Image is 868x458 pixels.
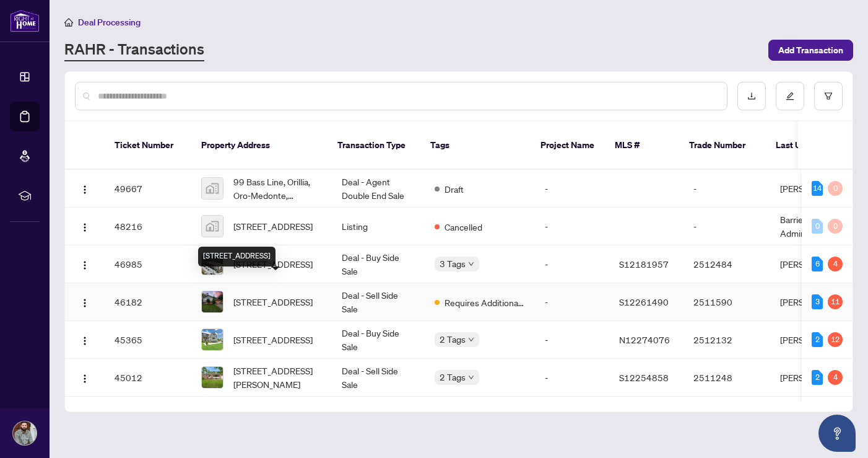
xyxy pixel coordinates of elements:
button: filter [814,82,843,110]
div: 0 [828,219,843,234]
td: 2512484 [684,245,770,283]
div: 0 [812,219,823,234]
span: [STREET_ADDRESS] [233,219,313,233]
td: [PERSON_NAME] [770,170,863,208]
td: 48216 [105,208,191,245]
button: Logo [75,330,95,350]
span: Add Transaction [778,40,843,60]
td: 49667 [105,170,191,208]
a: RAHR - Transactions [64,39,204,61]
td: - [535,283,609,321]
td: [PERSON_NAME] [770,245,863,283]
span: 2 Tags [440,370,466,384]
div: 4 [828,257,843,271]
div: 12 [828,332,843,347]
button: Add Transaction [768,40,853,61]
td: [PERSON_NAME] [770,359,863,397]
img: thumbnail-img [202,216,223,237]
img: Logo [80,298,90,308]
td: Barrie Administrator [770,208,863,245]
td: - [535,170,609,208]
td: Deal - Agent Double End Sale [332,170,425,208]
div: 6 [812,257,823,271]
span: download [747,92,756,100]
img: Profile Icon [13,421,37,445]
img: Logo [80,222,90,232]
td: 2511248 [684,359,770,397]
td: - [684,208,770,245]
img: thumbnail-img [202,329,223,350]
span: Cancelled [445,220,482,234]
span: 99 Bass Line, Orillia, Oro-Medonte, [GEOGRAPHIC_DATA], [GEOGRAPHIC_DATA] [233,175,322,202]
td: - [535,359,609,397]
button: Logo [75,178,95,198]
span: Deal Processing [78,17,141,28]
td: [PERSON_NAME] [770,283,863,321]
img: thumbnail-img [202,291,223,312]
td: 45365 [105,321,191,359]
div: [STREET_ADDRESS] [198,247,276,266]
span: Draft [445,182,464,196]
span: S12181957 [619,258,669,270]
div: 14 [812,181,823,196]
th: MLS # [605,121,679,170]
div: 2 [812,370,823,385]
img: logo [10,9,40,32]
span: S12261490 [619,296,669,307]
span: [STREET_ADDRESS] [233,333,313,346]
th: Trade Number [679,121,766,170]
th: Tags [420,121,531,170]
td: 46182 [105,283,191,321]
button: download [737,82,766,110]
th: Property Address [191,121,328,170]
button: edit [776,82,804,110]
span: N12274076 [619,334,670,345]
th: Last Updated By [766,121,859,170]
td: Deal - Sell Side Sale [332,283,425,321]
th: Ticket Number [105,121,191,170]
td: Deal - Buy Side Sale [332,321,425,359]
div: 2 [812,332,823,347]
td: Deal - Buy Side Sale [332,245,425,283]
button: Logo [75,254,95,274]
img: Logo [80,374,90,384]
span: [STREET_ADDRESS][PERSON_NAME] [233,364,322,391]
td: [PERSON_NAME] [770,321,863,359]
td: 46985 [105,245,191,283]
div: 4 [828,370,843,385]
th: Transaction Type [328,121,420,170]
td: 2511590 [684,283,770,321]
img: thumbnail-img [202,367,223,388]
img: Logo [80,185,90,195]
span: 3 Tags [440,257,466,271]
div: 3 [812,294,823,309]
td: - [535,245,609,283]
button: Logo [75,216,95,236]
td: - [535,321,609,359]
span: edit [786,92,794,100]
img: thumbnail-img [202,178,223,199]
td: Deal - Sell Side Sale [332,359,425,397]
span: 2 Tags [440,332,466,346]
img: Logo [80,336,90,346]
span: S12254858 [619,372,669,383]
span: [STREET_ADDRESS] [233,295,313,309]
div: 11 [828,294,843,309]
span: down [468,374,474,381]
span: down [468,261,474,267]
td: 2512132 [684,321,770,359]
span: down [468,337,474,343]
td: - [535,208,609,245]
div: 0 [828,181,843,196]
img: Logo [80,260,90,270]
span: Requires Additional Docs [445,296,525,309]
td: Listing [332,208,425,245]
button: Logo [75,292,95,312]
span: filter [824,92,833,100]
button: Open asap [818,415,856,452]
th: Project Name [531,121,605,170]
td: 45012 [105,359,191,397]
span: home [64,18,73,27]
button: Logo [75,368,95,387]
td: - [684,170,770,208]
